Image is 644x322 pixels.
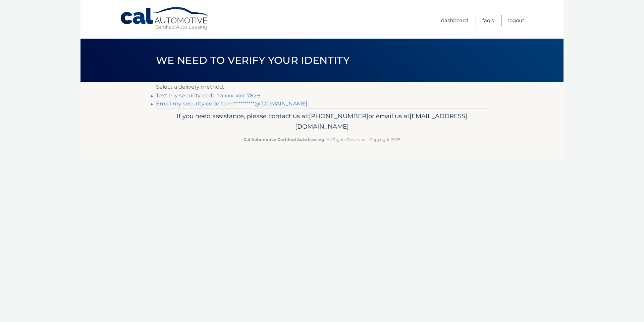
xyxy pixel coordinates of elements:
[160,136,484,143] p: - All Rights Reserved - Copyright 2025
[160,111,484,132] p: If you need assistance, please contact us at: or email us at
[244,137,324,142] strong: Cal Automotive Certified Auto Leasing
[120,7,210,31] a: Cal Automotive
[508,15,524,26] a: Logout
[309,112,368,120] span: [PHONE_NUMBER]
[156,92,260,99] a: Text my security code to xxx-xxx-7829
[441,15,468,26] a: Dashboard
[156,54,350,66] span: We need to verify your identity
[482,15,494,26] a: FAQ's
[156,100,307,107] a: Email my security code to m**********@[DOMAIN_NAME]
[156,82,488,92] p: Select a delivery method:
